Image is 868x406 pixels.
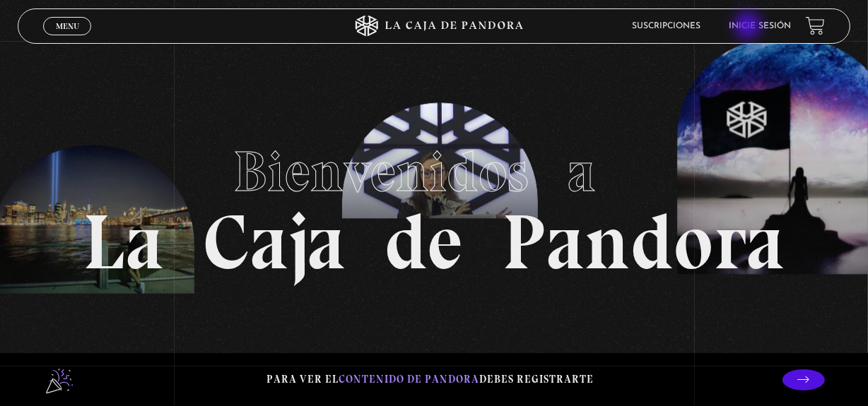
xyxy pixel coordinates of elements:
[633,22,701,30] a: Suscripciones
[56,22,79,30] span: Menu
[83,126,785,281] h1: La Caja de Pandora
[267,370,594,389] p: Para ver el debes registrarte
[729,22,792,30] a: Inicie sesión
[806,16,825,35] a: View your shopping cart
[339,373,480,386] span: contenido de Pandora
[51,33,84,43] span: Cerrar
[233,138,635,205] span: Bienvenidos a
